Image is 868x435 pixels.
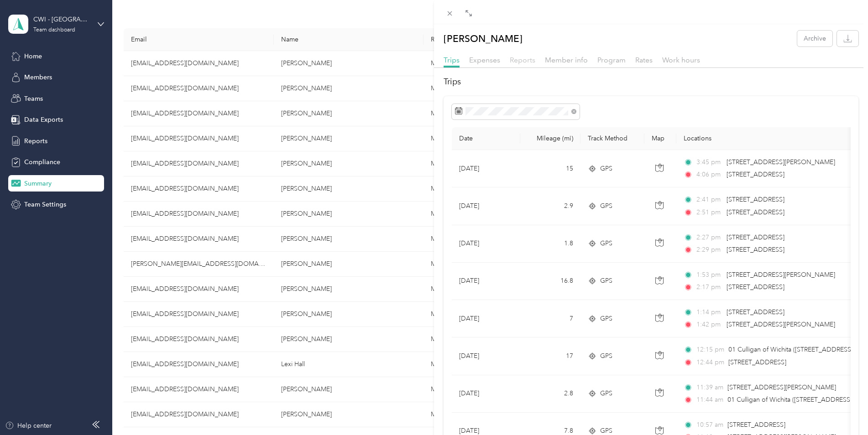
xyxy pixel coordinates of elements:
[444,76,858,88] h2: Trips
[520,225,580,263] td: 1.8
[728,358,786,366] span: [STREET_ADDRESS]
[696,282,722,292] span: 2:17 pm
[600,164,612,174] span: GPS
[644,127,676,150] th: Map
[728,346,855,353] span: 01 Culligan of Wichita ([STREET_ADDRESS])
[635,56,653,64] span: Rates
[600,276,612,286] span: GPS
[452,263,520,300] td: [DATE]
[727,158,835,166] span: [STREET_ADDRESS][PERSON_NAME]
[727,208,784,216] span: [STREET_ADDRESS]
[444,56,460,64] span: Trips
[600,388,612,399] span: GPS
[510,56,535,64] span: Reports
[696,233,722,243] span: 2:27 pm
[597,56,626,64] span: Program
[727,271,835,279] span: [STREET_ADDRESS][PERSON_NAME]
[696,157,722,167] span: 3:45 pm
[696,307,722,317] span: 1:14 pm
[520,187,580,225] td: 2.9
[452,300,520,337] td: [DATE]
[600,314,612,324] span: GPS
[727,283,784,291] span: [STREET_ADDRESS]
[469,56,500,64] span: Expenses
[452,337,520,375] td: [DATE]
[600,201,612,211] span: GPS
[727,196,784,203] span: [STREET_ADDRESS]
[444,31,523,47] p: [PERSON_NAME]
[727,321,835,328] span: [STREET_ADDRESS][PERSON_NAME]
[580,127,644,150] th: Track Method
[520,375,580,413] td: 2.8
[696,395,723,405] span: 11:44 am
[600,238,612,249] span: GPS
[727,246,784,254] span: [STREET_ADDRESS]
[696,345,724,355] span: 12:15 pm
[520,337,580,375] td: 17
[727,233,784,241] span: [STREET_ADDRESS]
[520,300,580,337] td: 7
[727,421,785,429] span: [STREET_ADDRESS]
[696,270,722,280] span: 1:53 pm
[696,320,722,330] span: 1:42 pm
[696,207,722,217] span: 2:51 pm
[662,56,700,64] span: Work hours
[797,31,832,47] button: Archive
[727,396,854,404] span: 01 Culligan of Wichita ([STREET_ADDRESS])
[727,171,784,178] span: [STREET_ADDRESS]
[452,375,520,413] td: [DATE]
[696,195,722,205] span: 2:41 pm
[545,56,588,64] span: Member info
[696,357,724,368] span: 12:44 pm
[696,383,723,393] span: 11:39 am
[696,420,723,430] span: 10:57 am
[452,127,520,150] th: Date
[817,384,868,435] iframe: Everlance-gr Chat Button Frame
[727,383,836,391] span: [STREET_ADDRESS][PERSON_NAME]
[696,170,722,180] span: 4:06 pm
[520,127,580,150] th: Mileage (mi)
[452,225,520,263] td: [DATE]
[696,245,722,255] span: 2:29 pm
[727,308,784,316] span: [STREET_ADDRESS]
[600,351,612,361] span: GPS
[520,150,580,187] td: 15
[452,150,520,187] td: [DATE]
[452,187,520,225] td: [DATE]
[520,263,580,300] td: 16.8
